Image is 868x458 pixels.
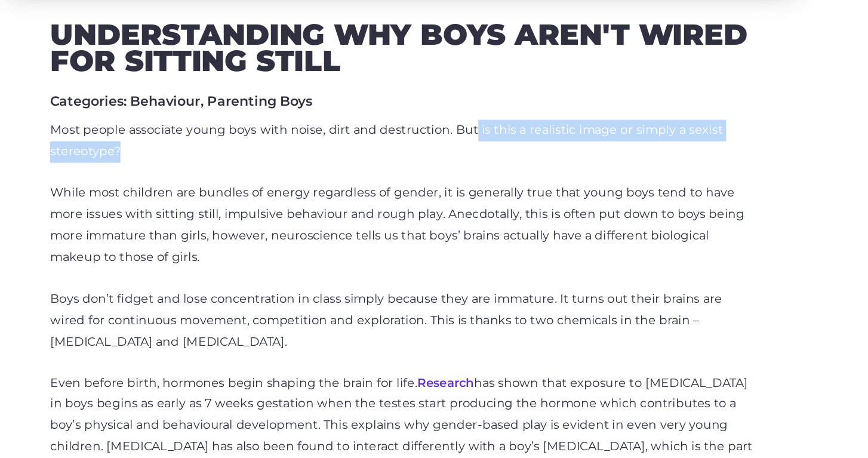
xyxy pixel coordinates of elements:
[827,417,856,446] div: Open Intercom Messenger
[180,50,688,87] h2: Understanding Why Boys Aren't Wired for Sitting Still
[180,303,688,411] p: Even before birth, hormones begin shaping the brain for life. has shown that exposure to [MEDICAL...
[180,102,688,113] h5: Categories: Behaviour, Parenting Boys
[180,166,688,228] p: While most children are bundles of energy regardless of gender, it is generally true that young b...
[180,242,688,289] p: Boys don’t fidget and lose concentration in class simply because they are immature. It turns out ...
[784,438,855,455] button: Got it!
[445,305,487,316] a: Research
[180,121,688,152] p: Most people associate young boys with noise, dirt and destruction. But is this a realistic image ...
[4,440,282,453] div: This website uses cookies to ensure you get the best experience on our website.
